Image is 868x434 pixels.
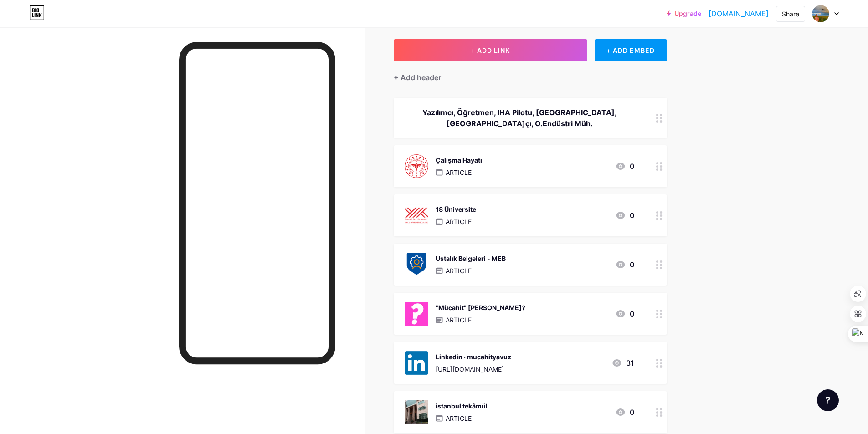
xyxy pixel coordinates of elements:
[436,155,482,165] div: Çalışma Hayatı
[446,315,472,325] p: ARTICLE
[436,204,476,214] div: 18 Üniversite
[436,401,488,411] div: istanbul tekâmül
[405,204,428,227] img: 18 Üniversite
[471,46,510,54] span: + ADD LINK
[405,107,634,129] div: Yazılımcı, Öğretmen, IHA Pilotu, [GEOGRAPHIC_DATA], [GEOGRAPHIC_DATA]çı, O.Endüstri Müh.
[436,352,511,362] div: Linkedin · mucahityavuz
[436,364,511,374] div: [URL][DOMAIN_NAME]
[446,266,472,276] p: ARTICLE
[446,414,472,423] p: ARTICLE
[812,5,829,22] img: mucahityavuz
[405,154,428,178] img: Çalışma Hayatı
[667,10,701,17] a: Upgrade
[611,357,634,368] div: 31
[615,308,634,319] div: 0
[615,210,634,221] div: 0
[405,253,428,276] img: Ustalık Belgeleri - MEB
[615,259,634,270] div: 0
[615,161,634,172] div: 0
[615,407,634,418] div: 0
[436,303,525,312] div: "Mücahit" [PERSON_NAME]?
[436,254,506,263] div: Ustalık Belgeleri - MEB
[405,351,428,375] img: Linkedin · mucahityavuz
[446,217,472,226] p: ARTICLE
[405,400,428,424] img: istanbul tekâmül
[782,9,799,19] div: Share
[595,39,667,61] div: + ADD EMBED
[446,168,472,177] p: ARTICLE
[709,8,769,19] a: [DOMAIN_NAME]
[394,39,587,61] button: + ADD LINK
[394,72,441,83] div: + Add header
[405,302,428,326] img: "Mücahit" kim?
